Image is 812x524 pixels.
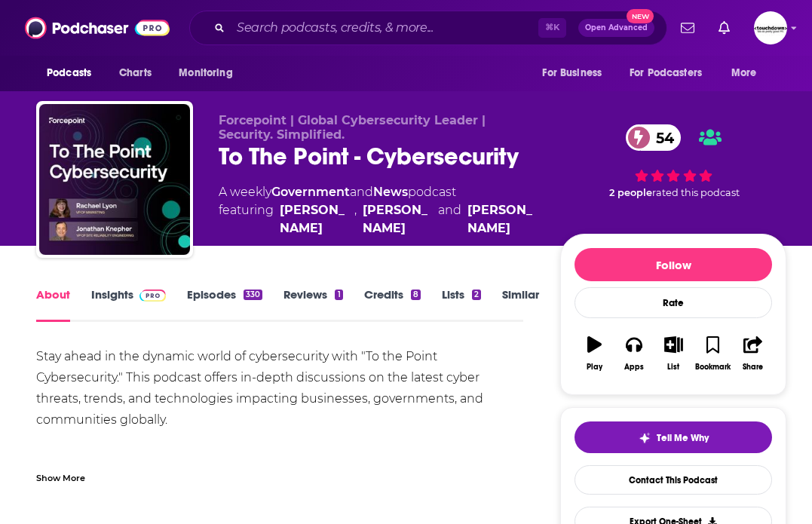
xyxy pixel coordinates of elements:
a: Show notifications dropdown [675,15,700,41]
div: A weekly podcast [219,183,536,237]
a: Episodes330 [187,287,262,322]
span: Forcepoint | Global Cybersecurity Leader | Security. Simplified. [219,113,486,142]
span: New [627,9,654,23]
a: Eric Trexler [363,201,431,237]
a: Similar [502,287,539,322]
div: Apps [624,363,644,372]
div: 54 2 peoplerated this podcast [560,113,786,210]
a: Charts [109,59,161,87]
a: Reviews1 [283,287,342,322]
div: Bookmark [695,363,731,372]
span: Tell Me Why [657,432,709,444]
span: More [731,63,757,84]
span: and [350,185,373,199]
span: Podcasts [47,63,91,84]
button: open menu [168,59,252,87]
span: Open Advanced [585,24,648,32]
a: Government [271,185,350,199]
span: For Business [542,63,602,84]
span: For Podcasters [630,63,702,84]
div: 330 [244,290,262,300]
span: rated this podcast [652,187,740,198]
button: open menu [721,59,776,87]
button: List [654,326,693,381]
a: Carolyn Ford [467,201,536,237]
button: open menu [532,59,620,87]
span: Monitoring [179,63,232,84]
button: Share [733,326,772,381]
span: ⌘ K [538,18,566,38]
div: Share [743,363,763,372]
div: Play [587,363,602,372]
button: Open AdvancedNew [578,19,654,37]
a: Show notifications dropdown [712,15,736,41]
img: Podchaser - Follow, Share and Rate Podcasts [25,14,170,42]
div: Rate [575,287,772,318]
a: Credits8 [364,287,421,322]
span: 54 [641,124,682,151]
span: 2 people [609,187,652,198]
button: open menu [620,59,724,87]
input: Search podcasts, credits, & more... [231,16,538,40]
img: Podchaser Pro [139,290,166,302]
button: Show profile menu [754,11,787,44]
img: User Profile [754,11,787,44]
div: 2 [472,290,481,300]
button: Play [575,326,614,381]
button: open menu [36,59,111,87]
button: tell me why sparkleTell Me Why [575,421,772,453]
img: tell me why sparkle [639,432,651,444]
a: News [373,185,408,199]
img: To The Point - Cybersecurity [39,104,190,255]
span: Charts [119,63,152,84]
button: Follow [575,248,772,281]
span: , [354,201,357,237]
span: and [438,201,461,237]
a: 54 [626,124,682,151]
div: 8 [411,290,421,300]
a: InsightsPodchaser Pro [91,287,166,322]
div: Search podcasts, credits, & more... [189,11,667,45]
a: Lists2 [442,287,481,322]
div: List [667,363,679,372]
div: 1 [335,290,342,300]
span: featuring [219,201,536,237]
button: Apps [614,326,654,381]
a: About [36,287,70,322]
button: Bookmark [694,326,733,381]
a: Contact This Podcast [575,465,772,495]
span: Logged in as jvervelde [754,11,787,44]
a: Rachael Lyon [280,201,348,237]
